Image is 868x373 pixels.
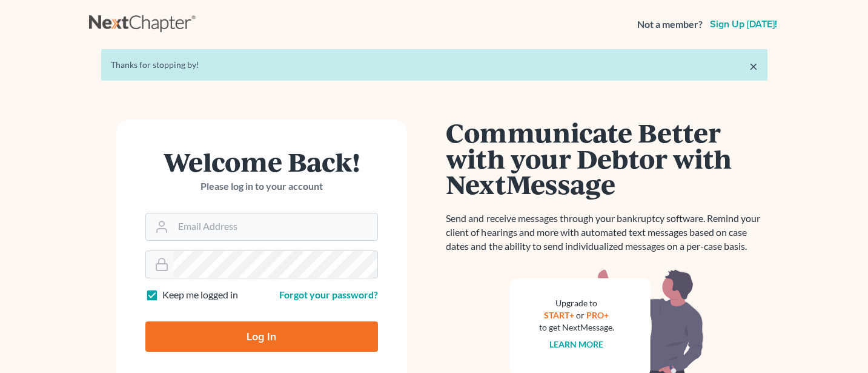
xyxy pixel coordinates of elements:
[279,289,378,300] a: Forgot your password?
[446,119,767,197] h1: Communicate Better with your Debtor with NextMessage
[544,310,574,320] a: START+
[576,310,585,320] span: or
[707,19,780,29] a: Sign up [DATE]!
[111,59,758,71] div: Thanks for stopping by!
[539,321,614,334] div: to get NextMessage.
[173,213,377,240] input: Email Address
[549,339,603,349] a: Learn more
[749,59,758,73] a: ×
[145,321,378,352] input: Log In
[145,180,378,193] p: Please log in to your account
[637,18,703,32] strong: Not a member?
[145,149,378,175] h1: Welcome Back!
[586,310,609,320] a: PRO+
[539,297,614,309] div: Upgrade to
[162,288,238,302] label: Keep me logged in
[446,212,767,254] p: Send and receive messages through your bankruptcy software. Remind your client of hearings and mo...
